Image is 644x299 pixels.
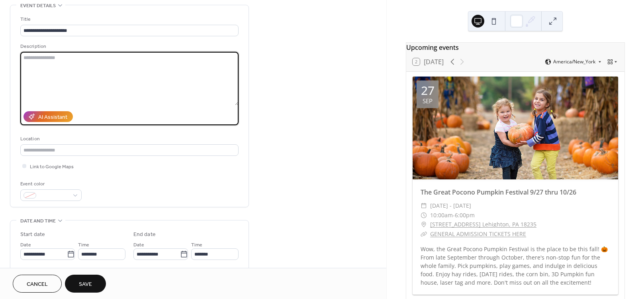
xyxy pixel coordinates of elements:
[430,220,536,229] a: [STREET_ADDRESS] Lehighton, PA 18235
[413,245,618,287] div: Wow, the Great Pocono Pumpkin Festival is the place to be this fall! 🎃 From late September throug...
[406,43,624,52] div: Upcoming events
[455,210,475,220] span: 6:00pm
[191,241,202,249] span: Time
[421,210,427,220] div: ​
[430,201,471,210] span: [DATE] - [DATE]
[421,220,427,229] div: ​
[20,15,237,24] div: Title
[78,241,89,249] span: Time
[133,230,156,239] div: End date
[20,42,237,51] div: Description
[421,85,435,96] div: 27
[20,135,237,143] div: Location
[20,230,45,239] div: Start date
[38,113,67,122] div: AI Assistant
[421,201,427,210] div: ​
[20,2,56,10] span: Event details
[421,188,576,197] a: The Great Pocono Pumpkin Festival 9/27 thru 10/26
[133,241,144,249] span: Date
[79,280,92,289] span: Save
[430,230,526,238] a: GENERAL ADMISSION TICKETS HERE
[430,210,453,220] span: 10:00am
[421,229,427,239] div: ​
[453,210,455,220] span: -
[553,59,595,64] span: America/New_York
[27,280,48,289] span: Cancel
[23,111,73,122] button: AI Assistant
[20,180,80,188] div: Event color
[20,241,31,249] span: Date
[423,98,433,104] div: Sep
[30,163,74,171] span: Link to Google Maps
[13,275,62,293] button: Cancel
[20,217,56,225] span: Date and time
[65,275,106,293] button: Save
